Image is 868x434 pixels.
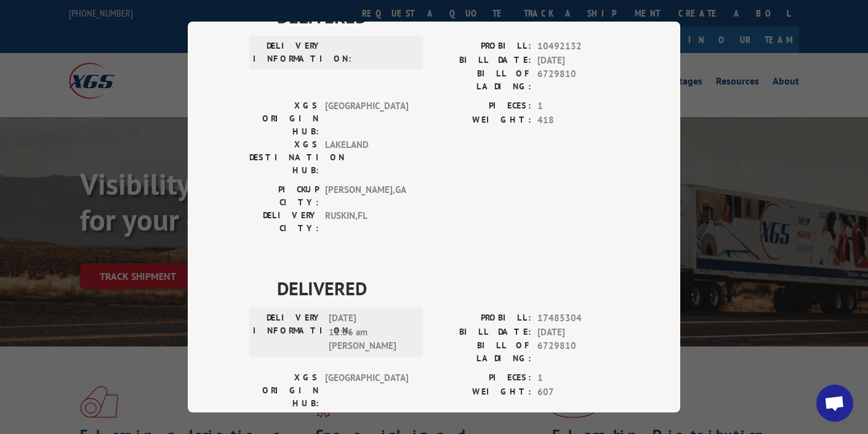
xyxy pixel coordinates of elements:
[434,67,531,93] label: BILL OF LADING:
[434,54,531,68] label: BILL DATE:
[249,209,319,235] label: DELIVERY CITY:
[434,371,531,385] label: PIECES:
[325,99,408,138] span: [GEOGRAPHIC_DATA]
[537,371,619,385] span: 1
[537,39,619,54] span: 10492132
[253,311,323,353] label: DELIVERY INFORMATION:
[434,385,531,399] label: WEIGHT:
[434,325,531,340] label: BILL DATE:
[537,339,619,365] span: 6729810
[253,39,323,65] label: DELIVERY INFORMATION:
[325,209,408,235] span: RUSKIN , FL
[537,67,619,93] span: 6729810
[537,113,619,128] span: 418
[249,99,319,138] label: XGS ORIGIN HUB:
[325,183,408,209] span: [PERSON_NAME] , GA
[329,311,412,353] span: [DATE] 11:56 am [PERSON_NAME]
[537,54,619,68] span: [DATE]
[537,325,619,340] span: [DATE]
[434,39,531,54] label: PROBILL:
[325,371,408,410] span: [GEOGRAPHIC_DATA]
[434,99,531,113] label: PIECES:
[537,99,619,113] span: 1
[537,385,619,399] span: 607
[537,311,619,325] span: 17485304
[249,183,319,209] label: PICKUP CITY:
[249,371,319,410] label: XGS ORIGIN HUB:
[434,311,531,325] label: PROBILL:
[277,274,619,302] span: DELIVERED
[325,138,408,177] span: LAKELAND
[249,138,319,177] label: XGS DESTINATION HUB:
[434,113,531,128] label: WEIGHT:
[434,339,531,365] label: BILL OF LADING:
[816,385,853,422] a: Open chat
